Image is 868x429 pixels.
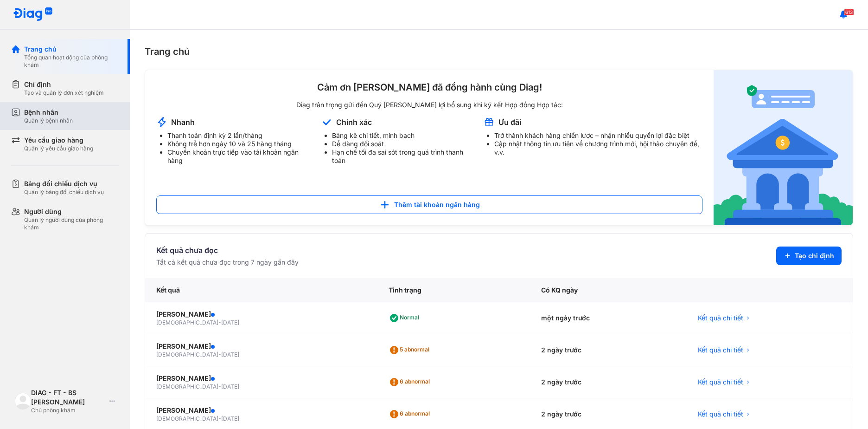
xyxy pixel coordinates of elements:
span: Kết quả chi tiết [698,377,743,387]
div: Tình trạng [377,278,530,302]
li: Trở thành khách hàng chiến lược – nhận nhiều quyền lợi đặc biệt [494,131,702,140]
span: [DATE] [221,415,239,422]
div: 2 ngày trước [530,366,687,398]
div: Người dùng [24,207,119,216]
div: Diag trân trọng gửi đến Quý [PERSON_NAME] lợi bổ sung khi ký kết Hợp đồng Hợp tác: [156,101,702,109]
div: Normal [389,311,423,325]
div: Quản lý bệnh nhân [24,117,73,124]
div: Bệnh nhân [24,108,73,117]
div: Trang chủ [24,45,119,54]
div: một ngày trước [530,302,687,334]
div: Ưu đãi [498,117,521,127]
img: account-announcement [714,70,853,225]
div: Tạo và quản lý đơn xét nghiệm [24,89,104,97]
button: Thêm tài khoản ngân hàng [156,195,702,214]
img: logo [13,7,53,22]
div: Bảng đối chiếu dịch vụ [24,179,104,188]
div: Kết quả [145,278,377,302]
li: Bảng kê chi tiết, minh bạch [332,131,472,140]
img: account-announcement [321,117,332,128]
div: [PERSON_NAME] [156,374,366,383]
span: - [218,319,221,326]
img: account-announcement [156,117,167,128]
span: - [218,383,221,390]
li: Dễ dàng đối soát [332,140,472,148]
div: 5 abnormal [389,343,433,357]
span: [DEMOGRAPHIC_DATA] [156,319,218,326]
div: Cảm ơn [PERSON_NAME] đã đồng hành cùng Diag! [156,81,702,93]
div: Chủ phòng khám [31,407,106,414]
div: [PERSON_NAME] [156,310,366,319]
span: Kết quả chi tiết [698,409,743,419]
span: Kết quả chi tiết [698,345,743,355]
div: Quản lý bảng đối chiếu dịch vụ [24,188,104,196]
li: Thanh toán định kỳ 2 lần/tháng [167,131,310,140]
li: Cập nhật thông tin ưu tiên về chương trình mới, hội thảo chuyên đề, v.v. [494,140,702,156]
div: 6 abnormal [389,375,434,390]
div: Trang chủ [145,45,853,58]
img: account-announcement [483,117,495,128]
div: DIAG - FT - BS [PERSON_NAME] [31,388,106,407]
span: - [218,415,221,422]
div: Kết quả chưa đọc [156,245,299,256]
div: Yêu cầu giao hàng [24,136,93,145]
div: 2 ngày trước [530,334,687,366]
span: - [218,351,221,358]
div: 6 abnormal [389,407,434,422]
button: Tạo chỉ định [776,247,842,265]
span: [DEMOGRAPHIC_DATA] [156,351,218,358]
div: [PERSON_NAME] [156,406,366,415]
div: Chỉ định [24,80,104,89]
div: Tổng quan hoạt động của phòng khám [24,54,119,69]
li: Không trễ hơn ngày 10 và 25 hàng tháng [167,140,310,148]
span: Tạo chỉ định [795,251,834,260]
span: Kết quả chi tiết [698,313,743,323]
span: [DATE] [221,319,239,326]
li: Hạn chế tối đa sai sót trong quá trình thanh toán [332,148,472,165]
div: Quản lý người dùng của phòng khám [24,216,119,231]
div: Quản lý yêu cầu giao hàng [24,145,93,152]
img: logo [15,393,31,409]
div: Có KQ ngày [530,278,687,302]
span: [DATE] [221,383,239,390]
span: [DEMOGRAPHIC_DATA] [156,383,218,390]
div: Nhanh [171,117,195,127]
span: [DATE] [221,351,239,358]
div: Tất cả kết quả chưa đọc trong 7 ngày gần đây [156,258,299,267]
div: [PERSON_NAME] [156,342,366,351]
li: Chuyển khoản trực tiếp vào tài khoản ngân hàng [167,148,310,165]
span: 613 [844,9,854,15]
span: [DEMOGRAPHIC_DATA] [156,415,218,422]
div: Chính xác [336,117,372,127]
